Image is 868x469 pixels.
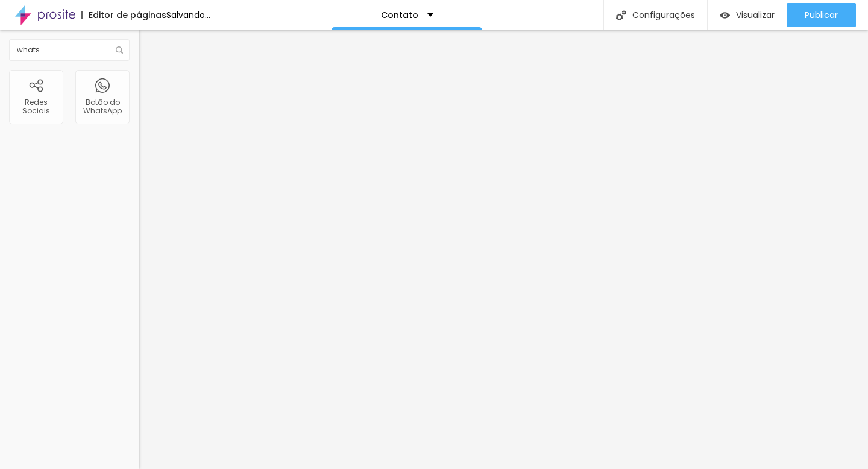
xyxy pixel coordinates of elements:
[720,10,730,20] img: view-1.svg
[805,10,838,20] span: Publicar
[166,11,210,19] div: Salvando...
[9,39,130,61] input: Buscar elemento
[708,3,787,27] button: Visualizar
[736,10,775,20] span: Visualizar
[381,11,418,19] p: Contato
[787,3,856,27] button: Publicar
[78,98,126,116] div: Botão do WhatsApp
[81,11,166,19] div: Editor de páginas
[116,46,123,54] img: Icone
[616,10,626,20] img: Icone
[12,98,60,116] div: Redes Sociais
[139,30,868,469] iframe: Editor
